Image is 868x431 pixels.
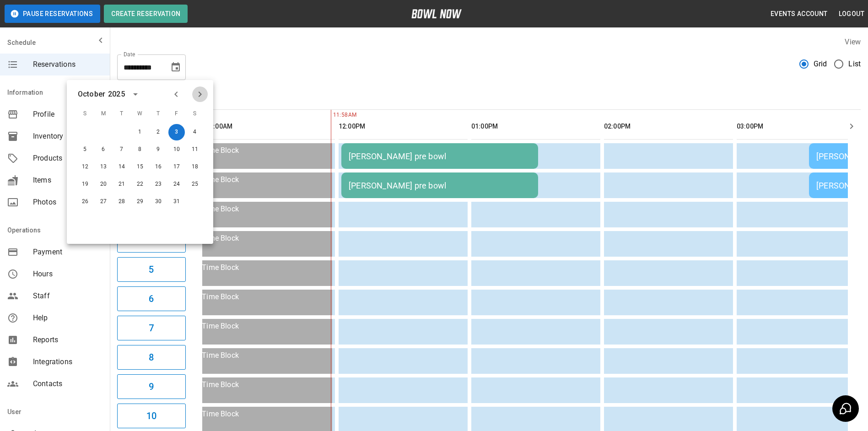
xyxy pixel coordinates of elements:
button: Oct 9, 2025 [150,141,167,158]
button: Oct 3, 2025 [168,124,185,140]
div: 2025 [108,89,125,100]
button: Oct 10, 2025 [168,141,185,158]
h6: 5 [149,262,154,277]
button: Oct 11, 2025 [187,141,203,158]
h6: 7 [149,321,154,335]
span: Inventory [33,131,102,142]
button: Next month [192,86,208,102]
span: 11:58AM [331,111,333,120]
button: Oct 4, 2025 [187,124,203,140]
h6: 10 [146,409,156,423]
button: Oct 18, 2025 [187,159,203,175]
button: Oct 28, 2025 [113,194,130,210]
button: Create Reservation [104,5,188,23]
button: Oct 14, 2025 [113,159,130,175]
span: T [150,105,167,123]
span: T [113,105,130,123]
th: 12:00PM [339,113,468,140]
button: Oct 20, 2025 [95,176,112,193]
button: Previous month [168,86,184,102]
span: Contacts [33,378,102,389]
button: Choose date, selected date is Oct 3, 2025 [167,58,185,76]
button: Oct 21, 2025 [113,176,130,193]
button: Pause Reservations [5,5,100,23]
h6: 9 [149,379,154,394]
span: List [848,59,861,70]
button: Oct 22, 2025 [132,176,148,193]
img: logo [411,9,462,18]
button: Oct 30, 2025 [150,194,167,210]
span: Reservations [33,59,102,70]
span: Items [33,175,102,186]
button: Oct 5, 2025 [77,141,93,158]
button: Oct 7, 2025 [113,141,130,158]
button: calendar view is open, switch to year view [128,86,143,102]
button: Oct 29, 2025 [132,194,148,210]
button: 7 [117,316,186,340]
button: Oct 31, 2025 [168,194,185,210]
span: Grid [814,59,827,70]
span: Payment [33,247,102,258]
button: Oct 1, 2025 [132,124,148,140]
button: Oct 23, 2025 [150,176,167,193]
span: Help [33,312,102,323]
button: Oct 17, 2025 [168,159,185,175]
button: Oct 15, 2025 [132,159,148,175]
span: F [168,105,185,123]
button: 10 [117,404,186,428]
button: Oct 8, 2025 [132,141,148,158]
span: Products [33,153,102,164]
div: [PERSON_NAME] pre bowl [349,181,531,190]
button: 5 [117,257,186,282]
button: 8 [117,345,186,370]
h6: 8 [149,350,154,365]
button: Oct 24, 2025 [168,176,185,193]
span: S [187,105,203,123]
button: Oct 26, 2025 [77,194,93,210]
span: Integrations [33,356,102,367]
button: Oct 19, 2025 [77,176,93,193]
span: W [132,105,148,123]
button: Oct 27, 2025 [95,194,112,210]
span: S [77,105,93,123]
button: Oct 13, 2025 [95,159,112,175]
button: Oct 12, 2025 [77,159,93,175]
span: M [95,105,112,123]
button: 6 [117,286,186,311]
button: Oct 25, 2025 [187,176,203,193]
div: [PERSON_NAME] pre bowl [349,151,531,161]
span: Photos [33,197,102,208]
button: Oct 16, 2025 [150,159,167,175]
h6: 6 [149,291,154,306]
button: Oct 2, 2025 [150,124,167,140]
div: October [78,89,105,100]
span: Reports [33,334,102,345]
span: Staff [33,291,102,302]
label: View [845,38,861,46]
span: Profile [33,109,102,120]
div: inventory tabs [117,87,861,109]
button: Logout [835,5,868,22]
th: 11:00AM [206,113,335,140]
span: Hours [33,269,102,280]
button: Events Account [767,5,831,22]
button: 9 [117,374,186,399]
button: Oct 6, 2025 [95,141,112,158]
